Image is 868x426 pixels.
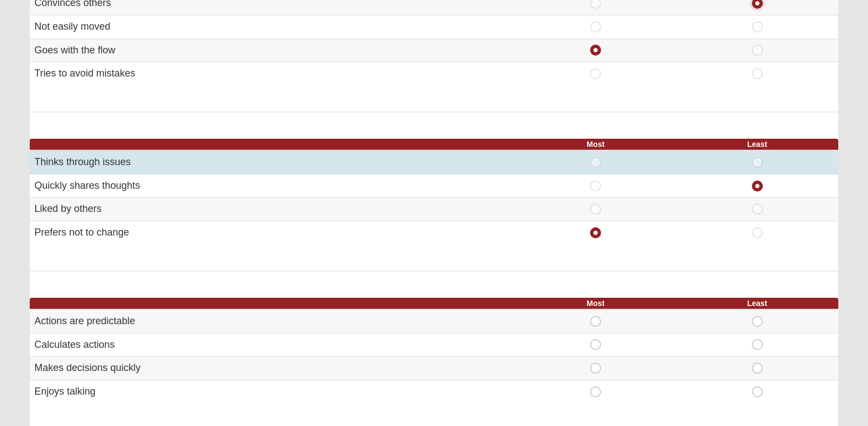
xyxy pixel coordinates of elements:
[30,150,515,174] td: Thinks through issues
[515,298,676,309] th: Most
[30,221,515,244] td: Prefers not to change
[676,139,838,150] th: Least
[30,380,515,403] td: Enjoys talking
[30,62,515,85] td: Tries to avoid mistakes
[30,309,515,333] td: Actions are predictable
[30,174,515,198] td: Quickly shares thoughts
[676,298,838,309] th: Least
[515,139,676,150] th: Most
[30,15,515,39] td: Not easily moved
[30,198,515,221] td: Liked by others
[30,357,515,380] td: Makes decisions quickly
[30,39,515,62] td: Goes with the flow
[30,333,515,357] td: Calculates actions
